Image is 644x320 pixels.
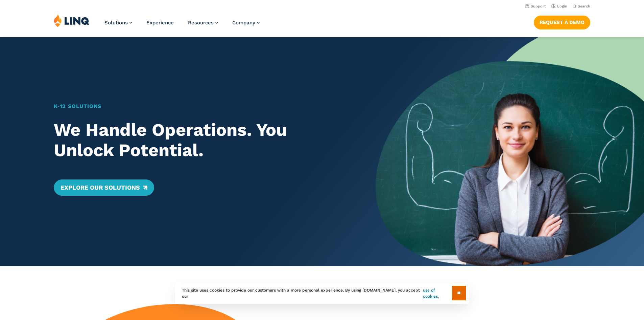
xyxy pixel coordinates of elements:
[534,16,590,29] a: Request a Demo
[104,14,260,37] nav: Primary Navigation
[423,287,452,299] a: use of cookies.
[573,4,590,9] button: Open Search Bar
[54,102,350,110] h1: K‑12 Solutions
[534,14,590,29] nav: Button Navigation
[551,4,567,8] a: Login
[525,4,546,8] a: Support
[175,282,469,304] div: This site uses cookies to provide our customers with a more personal experience. By using [DOMAIN...
[104,20,132,26] a: Solutions
[54,120,350,161] h2: We Handle Operations. You Unlock Potential.
[54,14,90,27] img: LINQ | K‑12 Software
[578,4,590,8] span: Search
[376,37,644,266] img: Home Banner
[104,20,128,26] span: Solutions
[54,179,154,196] a: Explore Our Solutions
[146,20,174,26] a: Experience
[232,20,260,26] a: Company
[232,20,255,26] span: Company
[188,20,214,26] span: Resources
[188,20,218,26] a: Resources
